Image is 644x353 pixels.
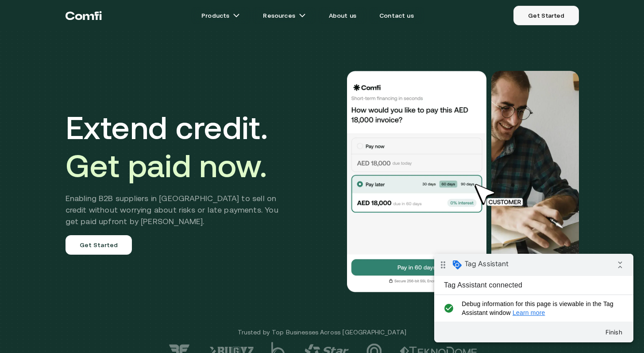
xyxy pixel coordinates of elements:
a: Get Started [513,6,578,25]
button: Finish [164,70,196,86]
a: Productsarrow icons [191,7,251,24]
a: Resourcesarrow icons [252,7,316,24]
img: cursor [468,182,533,207]
span: Tag Assistant [31,6,74,15]
span: Get paid now. [66,147,267,184]
img: arrow icons [299,12,306,19]
img: arrow icons [233,12,240,19]
i: Collapse debug badge [177,2,195,20]
img: Would you like to pay this AED 18,000.00 invoice? [491,71,579,292]
a: Contact us [369,7,424,24]
h2: Enabling B2B suppliers in [GEOGRAPHIC_DATA] to sell on credit without worrying about risks or lat... [66,193,292,227]
i: check_circle [7,46,22,63]
span: Debug information for this page is viewable in the Tag Assistant window [27,46,185,63]
a: Learn more [78,55,111,62]
a: Get Started [66,235,132,255]
img: Would you like to pay this AED 18,000.00 invoice? [346,71,488,292]
h1: Extend credit. [66,109,292,185]
a: Return to the top of the Comfi home page [66,2,102,29]
a: About us [318,7,367,24]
